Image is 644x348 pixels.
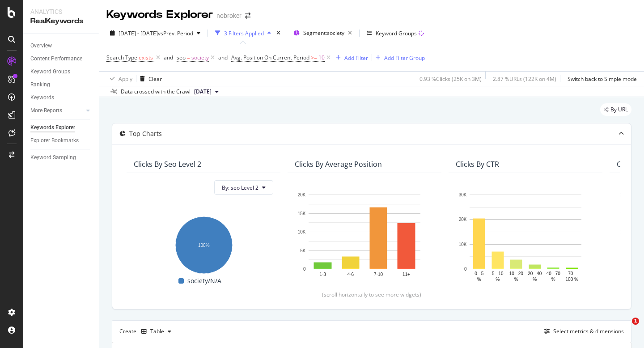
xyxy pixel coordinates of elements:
[222,184,258,191] span: By: seo Level 2
[547,271,561,276] text: 40 - 70
[298,192,306,197] text: 20K
[384,54,425,62] div: Add Filter Group
[231,54,309,61] span: Avg. Position On Current Period
[303,29,344,37] span: Segment: society
[218,54,228,61] div: and
[245,13,250,19] div: arrow-right-arrow-left
[459,217,467,222] text: 20K
[119,75,132,83] div: Apply
[139,54,153,61] span: exists
[298,211,306,216] text: 15K
[564,72,637,86] button: Switch back to Simple mode
[620,229,628,234] text: 10K
[568,271,576,276] text: 70 -
[553,327,624,335] div: Select metrics & dimensions
[216,11,241,20] div: nobroker
[303,267,306,272] text: 0
[187,54,190,61] span: =
[295,160,382,169] div: Clicks By Average Position
[106,72,132,86] button: Apply
[566,277,578,282] text: 100 %
[614,318,635,339] iframe: Intercom live chat
[123,291,620,298] div: (scroll horizontally to see more widgets)
[30,123,75,132] div: Keywords Explorer
[344,54,368,62] div: Add Filter
[30,106,62,115] div: More Reports
[30,136,93,145] a: Explorer Bookmarks
[134,160,201,169] div: Clicks By seo Level 2
[528,271,542,276] text: 20 - 40
[148,75,162,83] div: Clear
[30,153,93,162] a: Keyword Sampling
[477,277,481,282] text: %
[30,54,82,64] div: Content Performance
[129,129,162,138] div: Top Charts
[541,326,624,337] button: Select metrics & dimensions
[376,30,417,37] div: Keyword Groups
[372,52,425,63] button: Add Filter Group
[600,103,631,116] div: legacy label
[493,75,556,83] div: 2.87 % URLs ( 122K on 4M )
[290,26,356,40] button: Segment:society
[119,324,175,339] div: Create
[106,26,204,40] button: [DATE] - [DATE]vsPrev. Period
[150,329,164,334] div: Table
[121,88,191,96] div: Data crossed with the Crawl
[30,67,70,76] div: Keyword Groups
[136,72,162,86] button: Clear
[492,271,504,276] text: 5 - 10
[30,93,54,102] div: Keywords
[620,192,628,197] text: 20K
[30,16,92,26] div: RealKeywords
[632,318,639,325] span: 1
[456,160,499,169] div: Clicks By CTR
[218,53,228,62] button: and
[30,54,93,64] a: Content Performance
[475,271,483,276] text: 0 - 5
[464,267,467,272] text: 0
[194,88,212,96] span: 2025 Sep. 1st
[318,51,325,64] span: 10
[119,30,158,37] span: [DATE] - [DATE]
[30,80,93,89] a: Ranking
[30,80,50,89] div: Ranking
[30,41,93,51] a: Overview
[30,67,93,76] a: Keyword Groups
[300,248,306,253] text: 5K
[275,29,282,38] div: times
[568,75,637,83] div: Switch back to Simple mode
[106,54,137,61] span: Search Type
[30,136,79,145] div: Explorer Bookmarks
[191,86,222,97] button: [DATE]
[30,153,76,162] div: Keyword Sampling
[332,52,368,63] button: Add Filter
[134,212,273,276] svg: A chart.
[374,272,383,277] text: 7-10
[177,54,186,61] span: seo
[30,123,93,132] a: Keywords Explorer
[191,51,209,64] span: society
[620,211,628,216] text: 15K
[496,277,500,282] text: %
[363,26,428,40] button: Keyword Groups
[158,30,193,37] span: vs Prev. Period
[551,277,555,282] text: %
[30,41,52,51] div: Overview
[533,277,537,282] text: %
[30,93,93,102] a: Keywords
[214,180,273,195] button: By: seo Level 2
[419,75,482,83] div: 0.93 % Clicks ( 25K on 3M )
[402,272,410,277] text: 11+
[30,106,84,115] a: More Reports
[164,53,173,62] button: and
[295,190,434,284] svg: A chart.
[319,272,326,277] text: 1-3
[509,271,524,276] text: 10 - 20
[459,242,467,247] text: 10K
[610,107,628,112] span: By URL
[106,7,213,22] div: Keywords Explorer
[456,190,595,284] svg: A chart.
[212,26,275,40] button: 3 Filters Applied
